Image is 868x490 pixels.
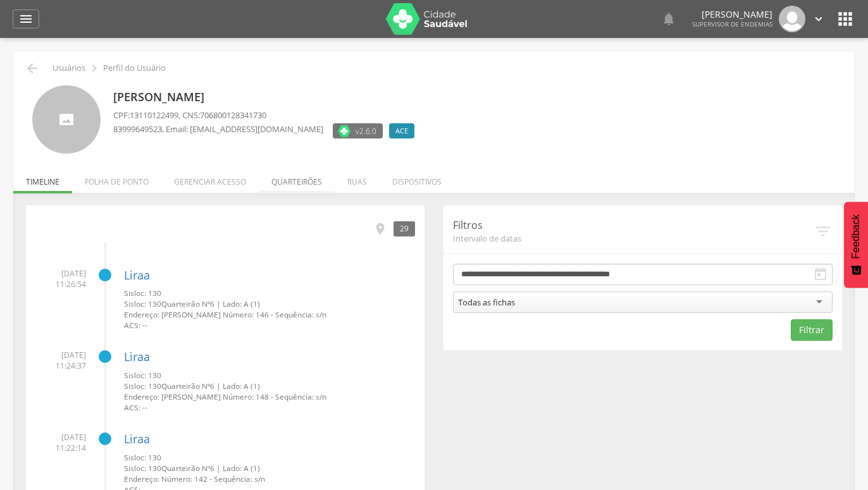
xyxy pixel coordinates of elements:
[87,61,101,75] i: 
[850,214,862,259] span: Feedback
[356,125,376,137] span: v2.6.0
[661,11,676,27] i: 
[200,109,266,121] span: 706800128341730
[333,123,383,138] label: Versão do aplicativo
[124,370,161,380] span: Sisloc: 130
[458,297,515,308] div: Todas as fichas
[812,12,826,26] i: 
[18,11,34,27] i: 
[813,267,828,282] i: 
[380,164,454,193] li: Dispositivos
[223,463,260,473] span: Lado: A (1)
[259,164,335,193] li: Quarteirões
[124,391,415,402] small: Endereço: [PERSON_NAME] Número: 148 - Sequência: s/n
[53,63,85,73] p: Usuários
[124,463,161,473] span: Sisloc: 130
[124,349,150,364] a: Liraa
[453,233,814,244] span: Intervalo de datas
[35,350,86,371] span: [DATE] 11:24:37
[223,381,260,391] span: Lado: A (1)
[35,268,86,290] span: [DATE] 11:26:54
[692,10,772,19] p: [PERSON_NAME]
[13,9,39,28] a: 
[124,402,415,413] small: ACS: --
[844,202,868,288] button: Feedback - Mostrar pesquisa
[124,320,415,331] small: ACS: --
[210,381,221,391] span: 6 |
[124,267,150,283] a: Liraa
[124,298,161,309] span: Sisloc: 130
[25,61,40,76] i: Voltar
[814,222,833,241] i: 
[161,463,210,473] span: Quarteirão Nº
[692,20,772,28] span: Supervisor de Endemias
[210,463,221,473] span: 6 |
[161,381,210,391] span: Quarteirão Nº
[210,298,221,309] span: 6 |
[395,126,408,136] span: ACE
[113,89,421,106] p: [PERSON_NAME]
[124,288,161,298] span: Sisloc: 130
[161,164,259,193] li: Gerenciar acesso
[223,298,260,309] span: Lado: A (1)
[113,123,323,135] p: , Email: [EMAIL_ADDRESS][DOMAIN_NAME]
[661,6,676,32] a: 
[124,381,161,391] span: Sisloc: 130
[130,109,178,121] span: 13110122499
[124,452,161,462] span: Sisloc: 130
[113,109,421,121] p: CPF: , CNS:
[124,431,150,446] a: Liraa
[835,9,855,29] i: 
[791,319,833,341] button: Filtrar
[394,221,415,236] div: 29
[103,63,166,73] p: Perfil do Usuário
[335,164,380,193] li: Ruas
[373,222,387,236] i: Ver no mapa
[72,164,161,193] li: Folha de ponto
[453,218,814,233] p: Filtros
[113,123,162,135] span: 83999649523
[35,432,86,453] span: [DATE] 11:22:14
[161,298,210,309] span: Quarteirão Nº
[124,474,415,484] small: Endereço: Número: 142 - Sequência: s/n
[812,6,826,32] a: 
[124,309,415,320] small: Endereço: [PERSON_NAME] Número: 146 - Sequência: s/n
